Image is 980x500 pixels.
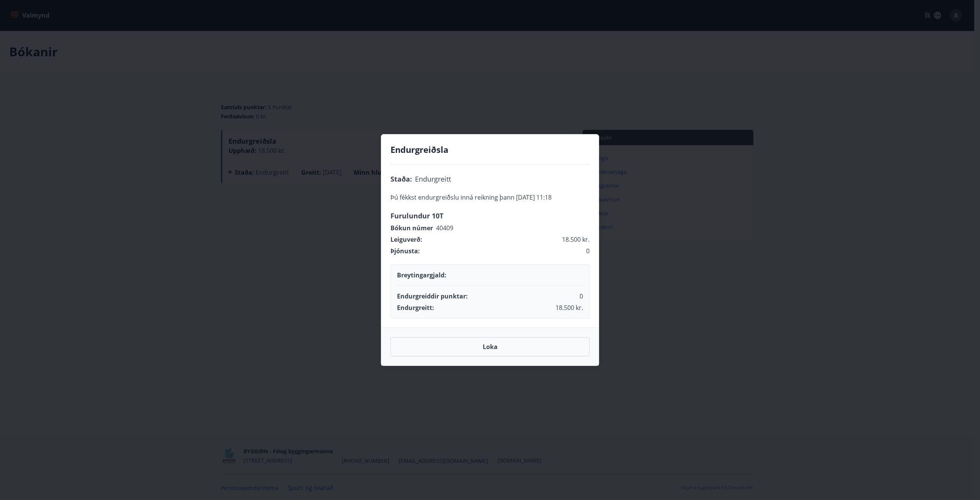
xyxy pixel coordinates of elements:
[390,174,412,184] p: Staða :
[390,211,590,221] p: Furulundur 10T
[397,271,446,279] p: Breytingargjald :
[397,303,434,312] p: Endurgreitt :
[555,303,583,312] span: 18.500 kr.
[436,224,453,232] span: 40409
[390,247,420,255] p: Þjónusta :
[586,247,590,255] span: 0
[390,144,590,155] h4: Endurgreiðsla
[390,337,590,356] button: Loka
[562,235,590,244] span: 18.500 kr.
[390,193,590,202] p: Þú fékkst endurgreiðslu inná reikning þann [DATE] 11:18
[390,224,433,232] p: Bókun númer
[390,235,422,244] p: Leiguverð:
[580,292,583,300] span: 0
[415,174,451,184] span: Endurgreitt
[397,292,468,300] p: Endurgreiddir punktar :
